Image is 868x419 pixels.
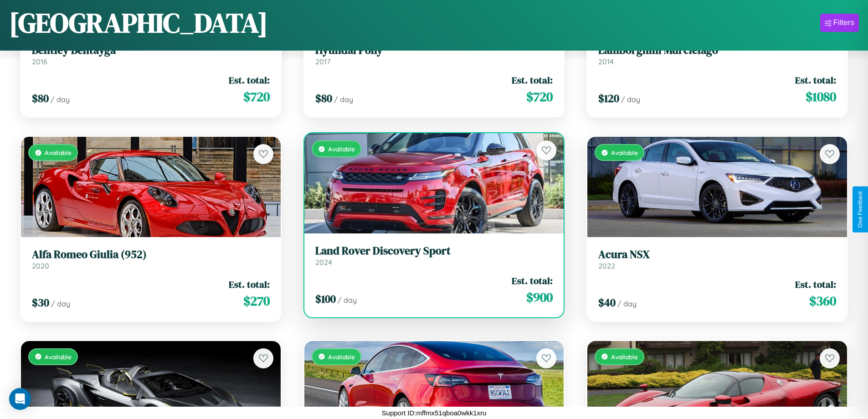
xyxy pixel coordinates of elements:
[32,91,49,106] span: $ 80
[229,73,270,87] span: Est. total:
[229,278,270,291] span: Est. total:
[598,261,615,270] span: 2022
[512,274,553,287] span: Est. total:
[598,248,836,261] h3: Acura NSX
[315,258,332,267] span: 2024
[795,278,836,291] span: Est. total:
[611,353,638,361] span: Available
[315,44,553,66] a: Hyundai Pony2017
[806,88,836,106] span: $ 1080
[315,57,330,66] span: 2017
[45,149,72,156] span: Available
[9,388,31,410] div: Open Intercom Messenger
[809,292,836,310] span: $ 360
[32,57,47,66] span: 2016
[598,91,619,106] span: $ 120
[328,353,355,361] span: Available
[598,44,836,66] a: Lamborghini Murcielago2014
[51,299,70,308] span: / day
[833,18,854,27] div: Filters
[621,95,640,104] span: / day
[382,407,487,419] p: Support ID: mffmx51qboa0wkk1xru
[820,14,859,32] button: Filters
[598,248,836,270] a: Acura NSX2022
[598,57,614,66] span: 2014
[315,44,553,57] h3: Hyundai Pony
[512,73,553,87] span: Est. total:
[32,261,49,270] span: 2020
[328,145,355,153] span: Available
[315,291,336,306] span: $ 100
[51,95,70,104] span: / day
[315,91,332,106] span: $ 80
[315,244,553,258] h3: Land Rover Discovery Sport
[243,292,270,310] span: $ 270
[598,44,836,57] h3: Lamborghini Murcielago
[526,88,553,106] span: $ 720
[9,4,268,41] h1: [GEOGRAPHIC_DATA]
[526,288,553,306] span: $ 900
[315,244,553,267] a: Land Rover Discovery Sport2024
[32,248,270,270] a: Alfa Romeo Giulia (952)2020
[795,73,836,87] span: Est. total:
[45,353,72,361] span: Available
[338,295,357,305] span: / day
[32,44,270,66] a: Bentley Bentayga2016
[32,295,49,310] span: $ 30
[611,149,638,156] span: Available
[598,295,616,310] span: $ 40
[32,44,270,57] h3: Bentley Bentayga
[243,88,270,106] span: $ 720
[617,299,637,308] span: / day
[32,248,270,261] h3: Alfa Romeo Giulia (952)
[857,191,863,228] div: Give Feedback
[334,95,353,104] span: / day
